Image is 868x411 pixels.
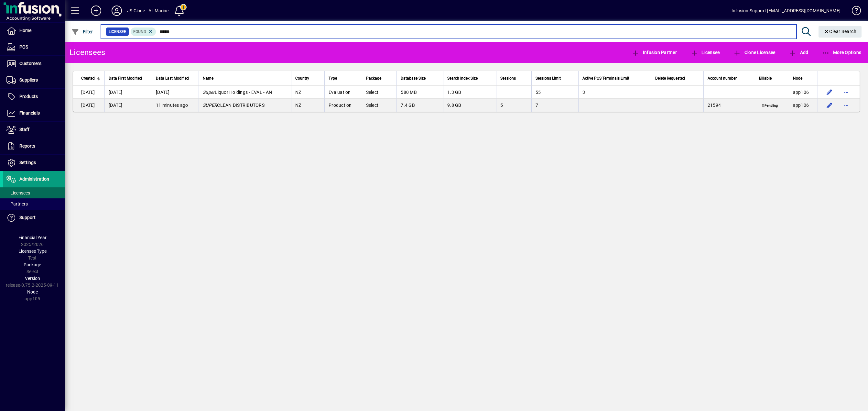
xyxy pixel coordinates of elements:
span: Version [25,276,40,281]
span: Data First Modified [109,75,142,82]
span: Package [366,75,381,82]
div: Node [793,75,814,82]
a: Settings [3,155,65,171]
div: Delete Requested [655,75,700,82]
div: Data First Modified [109,75,148,82]
span: app106.prod.infusionbusinesssoftware.com [793,90,809,95]
a: Customers [3,56,65,72]
em: SUPER [203,103,217,108]
a: Home [3,23,65,39]
span: Filter [71,29,93,34]
a: Knowledge Base [847,1,860,22]
span: Financials [19,110,40,116]
div: Data Last Modified [156,75,195,82]
button: Clone Licensee [732,47,777,58]
span: More Options [822,50,862,55]
div: Database Size [401,75,439,82]
a: Financials [3,105,65,121]
td: 3 [578,86,651,99]
span: Node [27,289,38,294]
div: Licensees [70,47,105,58]
a: Licensees [3,187,65,198]
a: Products [3,89,65,105]
a: Staff [3,122,65,138]
span: Licensee [690,50,720,55]
span: Suppliers [19,77,38,83]
td: 1.3 GB [443,86,496,99]
span: Settings [19,160,36,165]
button: Infusion Partner [630,47,678,58]
span: Type [329,75,337,82]
span: Partners [6,201,28,206]
span: Country [295,75,309,82]
span: Licensees [6,190,30,195]
span: Data Last Modified [156,75,189,82]
span: Infusion Partner [632,50,677,55]
span: Customers [19,61,41,66]
td: 5 [496,99,531,112]
td: 55 [531,86,578,99]
a: POS [3,39,65,55]
td: NZ [291,86,324,99]
button: Profile [106,5,127,17]
span: Liquor Holdings - EVAL - AN [203,90,272,95]
span: Sessions [500,75,516,82]
span: Database Size [401,75,426,82]
td: [DATE] [104,86,152,99]
div: Billable [759,75,785,82]
a: Reports [3,138,65,154]
span: Clone Licensee [733,50,775,55]
span: Account number [708,75,737,82]
span: Staff [19,127,29,132]
button: Add [787,47,810,58]
span: Support [19,215,36,220]
td: 580 MB [396,86,443,99]
span: Delete Requested [655,75,685,82]
mat-chip: Found Status: Found [131,28,156,36]
td: [DATE] [73,86,104,99]
span: Clear Search [824,29,857,34]
a: Support [3,210,65,226]
span: Created [81,75,95,82]
span: Products [19,94,38,99]
span: Sessions Limit [536,75,561,82]
div: Sessions Limit [536,75,574,82]
button: Clear [819,26,862,38]
span: Package [24,262,41,267]
div: Type [329,75,358,82]
button: More options [841,87,852,97]
button: Licensee [689,47,722,58]
span: CLEAN DISTRIBUTORS [203,103,265,108]
span: Administration [19,176,49,182]
div: Account number [708,75,751,82]
td: [DATE] [104,99,152,112]
td: 11 minutes ago [152,99,199,112]
td: 7.4 GB [396,99,443,112]
div: Created [81,75,101,82]
button: Edit [824,100,835,110]
td: [DATE] [152,86,199,99]
span: Found [133,29,146,34]
td: 9.8 GB [443,99,496,112]
button: Add [86,5,106,17]
td: Select [362,99,397,112]
span: Search Index Size [447,75,478,82]
td: NZ [291,99,324,112]
div: Name [203,75,287,82]
span: app106.prod.infusionbusinesssoftware.com [793,103,809,108]
button: More Options [820,47,863,58]
td: Select [362,86,397,99]
span: Node [793,75,802,82]
button: Edit [824,87,835,97]
span: Name [203,75,213,82]
div: Active POS Terminals Limit [582,75,647,82]
span: Active POS Terminals Limit [582,75,629,82]
span: Home [19,28,31,33]
span: Billable [759,75,772,82]
span: Add [789,50,808,55]
td: [DATE] [73,99,104,112]
td: 7 [531,99,578,112]
a: Partners [3,198,65,209]
div: Search Index Size [447,75,492,82]
div: Infusion Support [EMAIL_ADDRESS][DOMAIN_NAME] [732,6,841,16]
